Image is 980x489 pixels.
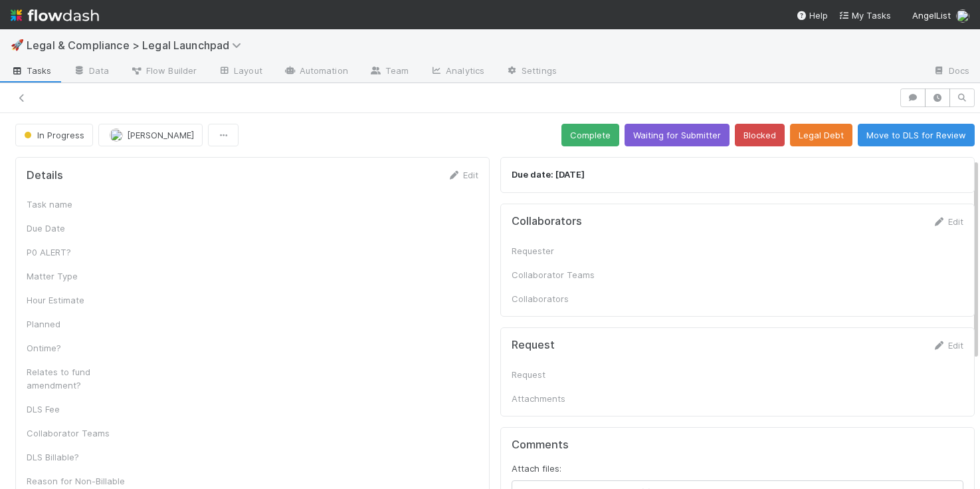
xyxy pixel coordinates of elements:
[932,340,963,351] a: Edit
[956,9,969,23] img: avatar_6811aa62-070e-4b0a-ab85-15874fb457a1.png
[27,365,126,392] div: Relates to fund amendment?
[27,269,126,283] div: Matter Type
[912,10,951,21] span: AngelList
[130,64,197,77] span: Flow Builder
[838,10,891,21] span: My Tasks
[207,61,273,82] a: Layout
[932,216,963,227] a: Edit
[27,403,126,416] div: DLS Fee
[27,169,63,182] h5: Details
[561,124,619,146] button: Complete
[27,39,248,52] span: Legal & Compliance > Legal Launchpad
[11,39,24,51] span: 🚀
[21,130,84,140] span: In Progress
[447,170,478,180] a: Edit
[735,124,785,146] button: Blocked
[27,222,126,235] div: Due Date
[27,426,126,440] div: Collaborator Teams
[98,124,203,146] button: [PERSON_NAME]
[27,474,126,488] div: Reason for Non-Billable
[110,128,123,142] img: avatar_b5be9b1b-4537-4870-b8e7-50cc2287641b.png
[11,4,99,27] img: logo-inverted-e16ddd16eac7371096b0.svg
[512,368,611,381] div: Request
[273,61,359,82] a: Automation
[512,268,611,281] div: Collaborator Teams
[790,124,852,146] button: Legal Debt
[27,450,126,464] div: DLS Billable?
[512,462,561,475] label: Attach files:
[922,61,980,82] a: Docs
[27,245,126,259] div: P0 ALERT?
[120,61,207,82] a: Flow Builder
[858,124,975,146] button: Move to DLS for Review
[419,61,495,82] a: Analytics
[359,61,419,82] a: Team
[796,9,828,22] div: Help
[512,438,963,452] h5: Comments
[127,130,194,140] span: [PERSON_NAME]
[27,317,126,331] div: Planned
[15,124,93,146] button: In Progress
[512,292,611,305] div: Collaborators
[512,169,585,180] strong: Due date: [DATE]
[512,339,555,352] h5: Request
[838,9,891,22] a: My Tasks
[27,341,126,355] div: Ontime?
[512,392,611,405] div: Attachments
[11,64,52,77] span: Tasks
[62,61,120,82] a: Data
[27,293,126,307] div: Hour Estimate
[625,124,730,146] button: Waiting for Submitter
[512,215,582,228] h5: Collaborators
[27,198,126,211] div: Task name
[495,61,567,82] a: Settings
[512,244,611,257] div: Requester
